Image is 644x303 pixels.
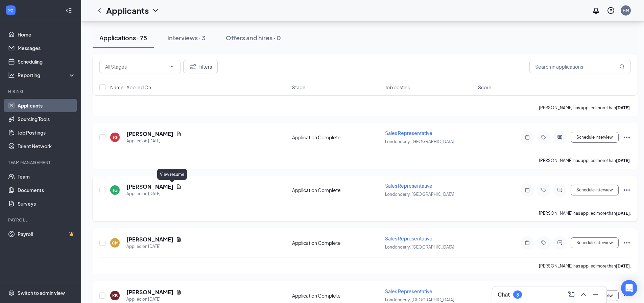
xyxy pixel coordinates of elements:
[579,290,588,299] svg: ChevronUp
[567,290,575,299] svg: ComposeMessage
[18,170,75,183] a: Team
[8,217,74,223] div: Payroll
[607,6,615,15] svg: QuestionInfo
[106,5,149,16] h1: Applicants
[113,187,118,193] div: JG
[540,240,548,246] svg: Tag
[571,185,619,195] button: Schedule Interview
[151,6,160,15] svg: ChevronDown
[539,158,631,163] p: [PERSON_NAME] has applied more than .
[176,237,182,242] svg: Document
[621,280,637,296] div: Open Intercom Messenger
[623,186,631,194] svg: Ellipses
[292,134,381,141] div: Application Complete
[616,263,630,269] b: [DATE]
[540,187,548,193] svg: Tag
[385,183,432,189] span: Sales Representative
[571,132,619,143] button: Schedule Interview
[539,105,631,111] p: [PERSON_NAME] has applied more than .
[566,289,577,300] button: ComposeMessage
[99,33,147,42] div: Applications · 75
[126,296,182,303] div: Applied on [DATE]
[8,160,74,165] div: Team Management
[529,60,631,73] input: Search in applications
[169,64,175,69] svg: ChevronDown
[18,55,75,68] a: Scheduling
[556,240,564,246] svg: ActiveChat
[8,89,74,94] div: Hiring
[112,293,118,299] div: KB
[18,126,75,139] a: Job Postings
[95,6,103,15] svg: ChevronLeft
[523,135,531,140] svg: Note
[385,130,432,136] span: Sales Representative
[7,7,14,14] svg: WorkstreamLogo
[292,187,381,193] div: Application Complete
[157,169,187,180] div: View resume
[183,60,218,73] button: Filter Filters
[540,135,548,140] svg: Tag
[18,112,75,126] a: Sourcing Tools
[623,239,631,247] svg: Ellipses
[18,227,75,241] a: PayrollCrown
[623,133,631,141] svg: Ellipses
[18,197,75,210] a: Surveys
[498,291,510,298] h3: Chat
[619,64,625,69] svg: MagnifyingGlass
[385,139,454,144] span: Londonderry, [GEOGRAPHIC_DATA]
[18,41,75,55] a: Messages
[385,84,410,91] span: Job posting
[516,292,519,298] div: 3
[18,289,65,296] div: Switch to admin view
[18,139,75,153] a: Talent Network
[126,288,173,296] h5: [PERSON_NAME]
[8,72,15,78] svg: Analysis
[226,33,281,42] div: Offers and hires · 0
[523,187,531,193] svg: Note
[113,135,118,140] div: JG
[592,290,600,299] svg: Minimize
[590,289,601,300] button: Minimize
[112,240,118,246] div: CM
[592,6,600,15] svg: Notifications
[539,263,631,269] p: [PERSON_NAME] has applied more than .
[18,72,76,78] div: Reporting
[623,7,629,13] div: HM
[176,131,182,137] svg: Document
[478,84,492,91] span: Score
[18,28,75,41] a: Home
[578,289,589,300] button: ChevronUp
[105,63,167,70] input: All Stages
[126,236,173,243] h5: [PERSON_NAME]
[556,187,564,193] svg: ActiveChat
[65,7,72,14] svg: Collapse
[126,190,182,197] div: Applied on [DATE]
[385,192,454,197] span: Londonderry, [GEOGRAPHIC_DATA]
[18,99,75,112] a: Applicants
[110,84,151,91] span: Name · Applied On
[292,292,381,299] div: Application Complete
[292,84,306,91] span: Stage
[385,235,432,241] span: Sales Representative
[126,243,182,250] div: Applied on [DATE]
[292,239,381,246] div: Application Complete
[126,130,173,138] h5: [PERSON_NAME]
[616,211,630,216] b: [DATE]
[523,240,531,246] svg: Note
[539,210,631,216] p: [PERSON_NAME] has applied more than .
[385,288,432,294] span: Sales Representative
[176,184,182,189] svg: Document
[616,105,630,110] b: [DATE]
[189,63,197,71] svg: Filter
[8,289,15,296] svg: Settings
[126,138,182,144] div: Applied on [DATE]
[385,297,454,302] span: Londonderry, [GEOGRAPHIC_DATA]
[616,158,630,163] b: [DATE]
[176,289,182,295] svg: Document
[18,183,75,197] a: Documents
[385,244,454,250] span: Londonderry, [GEOGRAPHIC_DATA]
[167,33,206,42] div: Interviews · 3
[571,237,619,248] button: Schedule Interview
[556,135,564,140] svg: ActiveChat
